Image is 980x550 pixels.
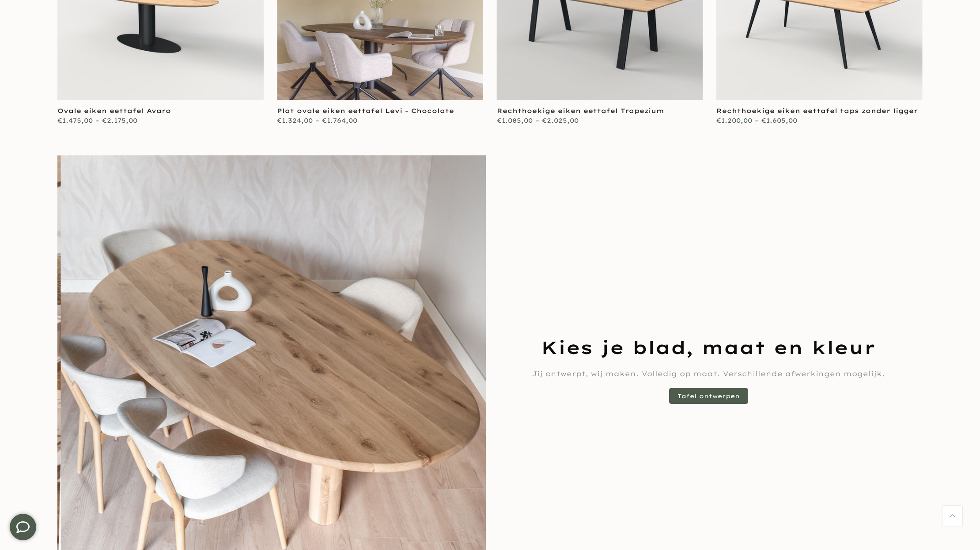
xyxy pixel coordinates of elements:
[277,107,454,115] a: Plat ovale eiken eettafel Levi - Chocolate
[942,506,962,526] a: Terug naar boven
[1,505,45,549] iframe: toggle-frame
[716,107,918,115] a: Rechthoekige eiken eettafel taps zonder ligger
[499,369,919,379] p: Jij ontwerpt, wij maken. Volledig op maat. Verschillende afwerkingen mogelijk.
[57,116,264,127] div: €1.475,00 – €2.175,00
[277,116,483,127] div: €1.324,00 – €1.764,00
[57,107,171,115] a: Ovale eiken eettafel Avaro
[669,388,748,404] a: Tafel ontwerpen
[497,116,703,127] div: €1.085,00 – €2.025,00
[497,107,664,115] a: Rechthoekige eiken eettafel Trapezium
[716,116,923,127] div: €1.200,00 – €1.605,00
[499,335,919,360] h3: Kies je blad, maat en kleur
